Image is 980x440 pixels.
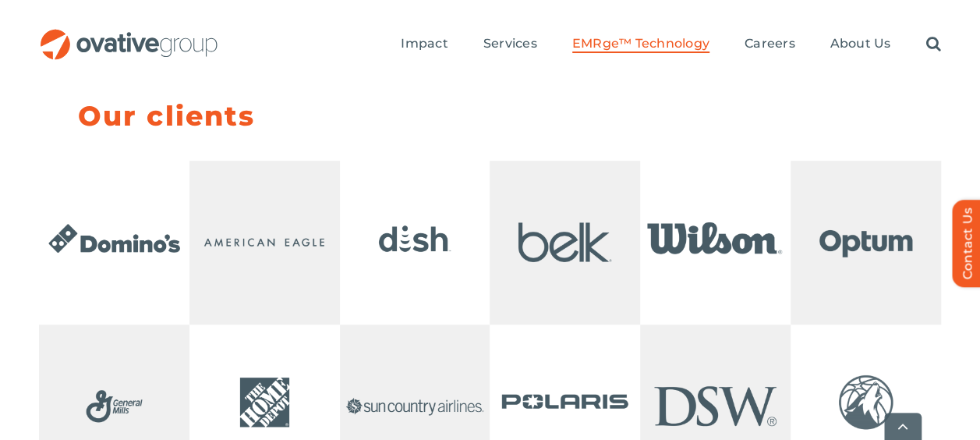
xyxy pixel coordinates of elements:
a: EMRge™ Technology [572,36,709,53]
img: Home – Client Logo Ticker 5 – Wilson [640,161,791,317]
span: About Us [830,36,890,51]
span: Services [483,36,537,51]
img: Home – Client Logo Ticker 6 – Optum [791,165,941,321]
img: Home – Client Logo Ticker 1 – Dominos [39,161,189,317]
nav: Menu [401,20,940,69]
span: Impact [401,36,448,51]
img: Home – Client Logo Ticker – Belk [490,165,640,321]
a: Impact [401,36,448,53]
a: Careers [745,36,795,53]
img: Home – Client Logo Ticker – Dish [340,161,490,317]
span: EMRge™ Technology [572,36,709,51]
a: Services [483,36,537,53]
h5: Our clients [78,107,902,126]
a: Search [925,36,940,53]
span: Careers [745,36,795,51]
img: Home – Client Logo Ticker 2 – American Eagle [189,165,340,321]
a: About Us [830,36,890,53]
a: OG_Full_horizontal_RGB [39,27,219,42]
